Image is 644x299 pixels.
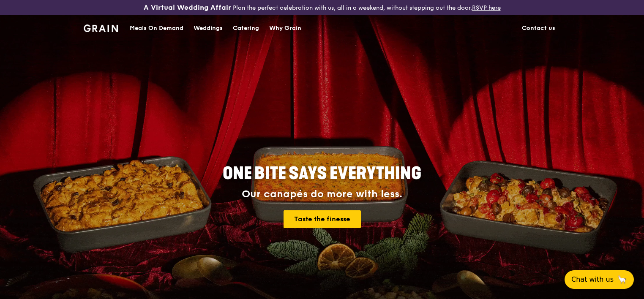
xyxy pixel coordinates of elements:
a: Why Grain [264,16,306,41]
a: GrainGrain [84,15,118,40]
a: Taste the finesse [284,210,361,228]
a: RSVP here [472,4,501,11]
div: Meals On Demand [130,16,183,41]
span: Chat with us [571,275,614,285]
a: Weddings [188,16,228,41]
div: Plan the perfect celebration with us, all in a weekend, without stepping out the door. [107,3,537,12]
div: Catering [233,16,259,41]
h3: A Virtual Wedding Affair [144,3,231,12]
div: Our canapés do more with less. [170,188,474,200]
a: Catering [228,16,264,41]
span: ONE BITE SAYS EVERYTHING [223,163,421,184]
span: 🦙 [617,275,627,285]
img: Grain [84,24,118,32]
button: Chat with us🦙 [565,270,634,289]
div: Weddings [194,16,223,41]
a: Contact us [517,16,560,41]
div: Why Grain [269,16,301,41]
